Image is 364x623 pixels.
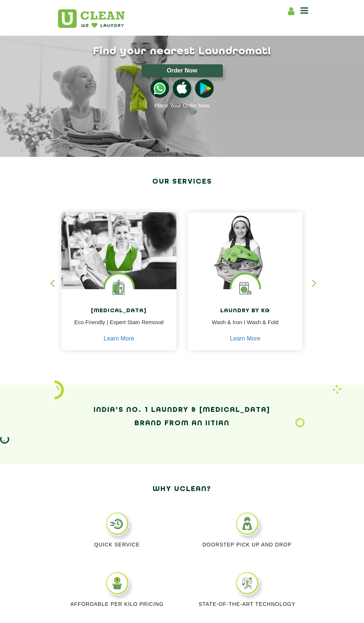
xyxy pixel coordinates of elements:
[58,403,306,430] h2: India’s No. 1 Laundry & [MEDICAL_DATA] Brand from an IITian
[235,511,259,536] img: DOORSTEP_PICK_UP_AND_DROP_11zon.webp
[295,418,305,427] img: Laundry
[58,175,306,188] h2: Our Services
[67,308,171,314] h4: [MEDICAL_DATA]
[105,571,129,595] img: affordable_per_kilo_pricing_11zon.webp
[58,601,176,607] p: Affordable per kilo pricing
[195,79,214,98] img: playstoreicon.png
[58,9,125,28] img: UClean Laundry and Dry Cleaning
[235,571,259,595] img: STATE_OF_THE_ART_TECHNOLOGY_11zon.webp
[105,274,133,302] img: Laundry Services near me
[52,45,312,58] h1: Find your nearest Laundromat!
[231,274,259,302] img: laundry washing machine
[193,318,297,335] p: Wash & Iron I Wash & Fold
[155,102,209,109] a: Place Your Order Now
[142,64,223,77] button: Order Now
[55,380,64,400] img: icon_2.png
[58,482,306,496] h2: Why Uclean?
[173,79,191,98] img: apple-icon.png
[188,541,306,548] p: Doorstep Pick up and Drop
[105,511,129,536] img: QUICK_SERVICE_11zon.webp
[188,601,306,607] p: State-of-the-art Technology
[230,335,260,342] a: Learn More
[104,335,134,342] a: Learn More
[150,79,169,98] img: whatsappicon.png
[332,385,342,394] img: Laundry wash and iron
[193,308,297,314] h4: Laundry by Kg
[61,212,176,305] img: Drycleaners near me
[188,212,303,289] img: a girl with laundry basket
[67,318,171,335] p: Eco Friendly | Expert Stain Removal
[58,541,176,548] p: Quick Service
